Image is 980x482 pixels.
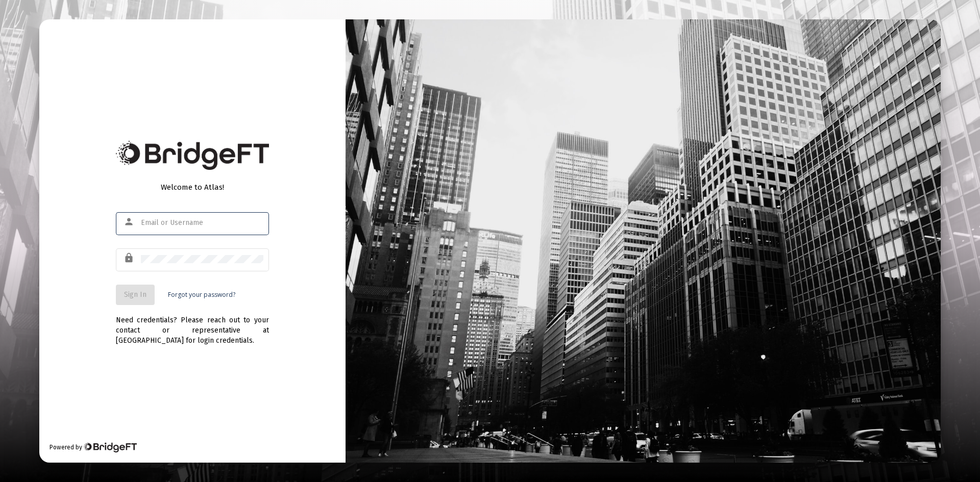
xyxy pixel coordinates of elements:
[50,442,137,452] div: Powered by
[124,216,136,228] mat-icon: person
[168,290,235,300] a: Forgot your password?
[124,290,146,299] span: Sign In
[124,252,136,264] mat-icon: lock
[83,442,137,452] img: Bridge Financial Technology Logo
[116,285,155,305] button: Sign In
[116,141,269,170] img: Bridge Financial Technology Logo
[116,305,269,346] div: Need credentials? Please reach out to your contact or representative at [GEOGRAPHIC_DATA] for log...
[116,182,269,192] div: Welcome to Atlas!
[141,219,263,227] input: Email or Username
